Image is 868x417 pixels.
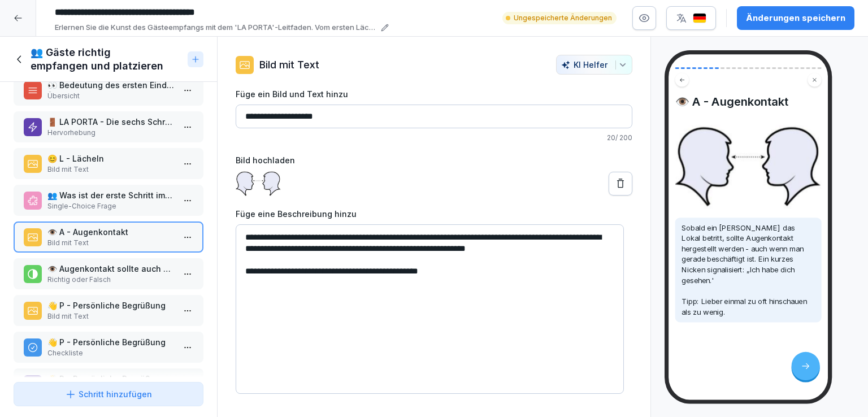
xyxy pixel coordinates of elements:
[14,332,203,363] div: 👋 P - Persönliche BegrüßungCheckliste
[47,153,174,164] p: 😊 L - Lächeln
[31,46,183,73] h1: 👥 Gäste richtig empfangen und platzieren
[47,299,174,311] p: 👋 P - Persönliche Begrüßung
[14,382,203,406] button: Schritt hinzufügen
[47,164,174,175] p: Bild mit Text
[693,13,706,24] img: de.svg
[236,88,632,100] label: Füge ein Bild und Text hinzu
[47,336,174,348] p: 👋 P - Persönliche Begrüßung
[47,189,174,201] p: 👥 Was ist der erste Schritt im LA PORTA-Leitfaden für den Gästeempfang?
[236,208,632,220] label: Füge eine Beschreibung hinzu
[236,154,632,166] label: Bild hochladen
[47,91,174,101] p: Übersicht
[737,6,854,30] button: Änderungen speichern
[682,223,815,318] p: Sobald ein [PERSON_NAME] das Lokal betritt, sollte Augenkontakt hergestellt werden - auch wenn ma...
[14,111,203,142] div: 🚪 LA PORTA - Die sechs Schritte des GästeempfangsHervorhebung
[746,12,845,24] div: Änderungen speichern
[14,148,203,179] div: 😊 L - LächelnBild mit Text
[14,368,203,399] div: 👋 P - Persönliche BegrüßungHervorhebung
[236,133,632,143] p: 20 / 200
[47,116,174,128] p: 🚪 LA PORTA - Die sechs Schritte des Gästeempfangs
[514,13,612,23] p: Ungespeicherte Änderungen
[47,263,174,275] p: 👁️ Augenkontakt sollte auch hergestellt werden, wenn man gerade beschäftigt ist.
[47,128,174,138] p: Hervorhebung
[47,238,174,248] p: Bild mit Text
[259,57,319,72] p: Bild mit Text
[65,388,152,400] div: Schritt hinzufügen
[47,226,174,238] p: 👁️ A - Augenkontakt
[14,75,203,106] div: 👀 Bedeutung des ersten EindrucksÜbersicht
[236,171,281,197] img: c325g0wl3oifx546u5dqun75.png
[47,311,174,322] p: Bild mit Text
[675,95,822,108] h4: 👁️ A - Augenkontakt
[561,60,627,69] div: KI Helfer
[47,79,174,91] p: 👀 Bedeutung des ersten Eindrucks
[47,348,174,358] p: Checkliste
[675,124,822,209] img: Bild und Text Vorschau
[14,185,203,216] div: 👥 Was ist der erste Schritt im LA PORTA-Leitfaden für den Gästeempfang?Single-Choice Frage
[55,22,377,33] p: Erlernen Sie die Kunst des Gästeempfangs mit dem 'LA PORTA'-Leitfaden. Vom ersten Lächeln bis zur...
[556,55,632,75] button: KI Helfer
[14,221,203,253] div: 👁️ A - AugenkontaktBild mit Text
[47,201,174,211] p: Single-Choice Frage
[47,275,174,285] p: Richtig oder Falsch
[14,258,203,289] div: 👁️ Augenkontakt sollte auch hergestellt werden, wenn man gerade beschäftigt ist.Richtig oder Falsch
[14,295,203,326] div: 👋 P - Persönliche BegrüßungBild mit Text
